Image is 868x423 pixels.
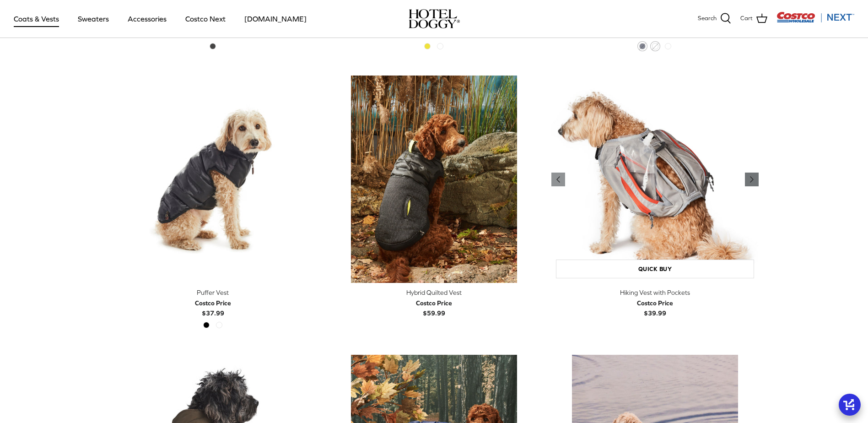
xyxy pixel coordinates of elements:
[740,13,767,25] a: Cart
[698,13,731,25] a: Search
[330,76,538,283] a: Hybrid Quilted Vest
[551,76,759,283] a: Hiking Vest with Pockets
[551,173,565,186] a: Previous
[195,298,231,317] b: $37.99
[236,3,315,34] a: [DOMAIN_NAME]
[109,287,317,318] a: Puffer Vest Costco Price$37.99
[776,17,854,24] a: Visit Costco Next
[330,287,538,318] a: Hybrid Quilted Vest Costco Price$59.99
[195,298,231,308] div: Costco Price
[416,298,452,308] div: Costco Price
[416,298,452,317] b: $59.99
[409,9,460,28] img: hoteldoggycom
[637,298,673,317] b: $39.99
[551,287,759,318] a: Hiking Vest with Pockets Costco Price$39.99
[551,287,759,298] div: Hiking Vest with Pockets
[5,3,67,34] a: Coats & Vests
[740,14,753,23] span: Cart
[330,287,538,298] div: Hybrid Quilted Vest
[409,9,460,28] a: hoteldoggy.com hoteldoggycom
[119,3,175,34] a: Accessories
[177,3,234,34] a: Costco Next
[556,260,754,278] a: Quick buy
[698,14,717,23] span: Search
[109,76,317,283] a: Puffer Vest
[70,3,117,34] a: Sweaters
[637,298,673,308] div: Costco Price
[109,287,317,298] div: Puffer Vest
[776,11,854,23] img: Costco Next
[745,173,759,186] a: Previous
